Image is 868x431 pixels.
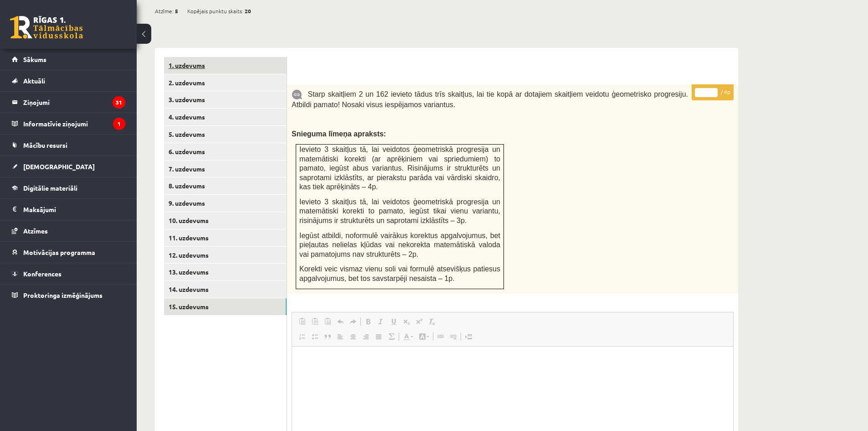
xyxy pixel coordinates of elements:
a: Motivācijas programma [12,242,125,263]
a: Maksājumi [12,199,125,220]
a: Remove Format [426,316,438,327]
span: [DEMOGRAPHIC_DATA] [23,162,95,171]
a: Justify [372,331,385,343]
span: Digitālie materiāli [23,184,77,192]
a: Proktoringa izmēģinājums [12,285,125,306]
a: Sākums [12,49,125,70]
a: Konferences [12,263,125,284]
i: 1 [113,118,125,130]
a: Subscript [400,316,413,327]
a: Rīgas 1. Tālmācības vidusskola [10,16,83,39]
a: Informatīvie ziņojumi1 [12,113,125,134]
a: Insert/Remove Numbered List [296,331,308,343]
a: Math [385,331,398,343]
a: Ziņojumi31 [12,92,125,113]
span: Snieguma līmeņa apraksts: [292,130,386,138]
a: Aktuāli [12,70,125,91]
span: Motivācijas programma [23,248,95,256]
span: 20 [245,4,251,18]
a: 15. uzdevums [164,298,287,315]
span: Ievieto 3 skaitļus tā, lai veidotos ģeometriskā progresija un matemātiski korekti to pamato, iegū... [299,198,500,224]
a: Unlink [447,331,460,343]
a: [DEMOGRAPHIC_DATA] [12,156,125,177]
a: Digitālie materiāli [12,177,125,198]
span: 5 [175,4,178,18]
a: Insert/Remove Bulleted List [308,331,321,343]
span: Korekti veic vismaz vienu soli vai formulē atsevišķus patiesus apgalvojumus, bet tos savstarpēji ... [299,265,500,282]
a: 13. uzdevums [164,264,287,280]
a: Paste as plain text (Ctrl+Shift+V) [308,316,321,327]
a: Superscript [413,316,426,327]
a: 5. uzdevums [164,126,287,143]
span: Ievieto 3 skaitļus tā, lai veidotos ģeometriskā progresija un matemātiski korekti (ar aprēķiniem ... [299,145,500,191]
a: 7. uzdevums [164,161,287,177]
span: Atzīme: [155,4,174,18]
a: Link (Ctrl+K) [434,331,447,343]
a: 1. uzdevums [164,57,287,74]
a: Mācību resursi [12,135,125,156]
a: 3. uzdevums [164,91,287,108]
a: 2. uzdevums [164,74,287,91]
a: 4. uzdevums [164,109,287,125]
legend: Ziņojumi [23,92,125,113]
a: 10. uzdevums [164,212,287,229]
a: Text Color [400,331,416,343]
a: Align Right [360,331,372,343]
span: Starp skaitļiem 2 un 162 ievieto tādus trīs skaitļus, lai tie kopā ar dotajiem skaitļiem veidotu ... [292,90,688,109]
span: Mācību resursi [23,141,67,149]
span: Aktuāli [23,77,45,85]
a: 8. uzdevums [164,177,287,194]
span: Sākums [23,55,46,63]
span: Iegūst atbildi, noformulē vairākus korektus apgalvojumus, bet pieļautas nelielas kļūdas vai nekor... [299,232,500,258]
a: Align Left [334,331,347,343]
a: Insert Page Break for Printing [462,331,475,343]
a: 12. uzdevums [164,247,287,264]
img: 9k= [292,89,303,100]
a: Atzīmes [12,220,125,241]
a: Paste (Ctrl+V) [296,316,308,327]
a: Redo (Ctrl+Y) [347,316,360,327]
a: Paste from Word [321,316,334,327]
a: Underline (Ctrl+U) [387,316,400,327]
legend: Maksājumi [23,199,125,220]
p: / 4p [692,84,734,100]
i: 31 [113,96,125,109]
a: Center [347,331,360,343]
a: Background Color [416,331,432,343]
span: Kopējais punktu skaits: [187,4,243,18]
a: 11. uzdevums [164,229,287,246]
a: Block Quote [321,331,334,343]
a: 9. uzdevums [164,195,287,212]
legend: Informatīvie ziņojumi [23,113,125,134]
a: Bold (Ctrl+B) [362,316,375,327]
span: Atzīmes [23,227,48,235]
a: 6. uzdevums [164,143,287,160]
a: 14. uzdevums [164,281,287,298]
img: Balts.png [296,70,299,73]
span: Konferences [23,270,62,278]
a: Italic (Ctrl+I) [375,316,387,327]
a: Undo (Ctrl+Z) [334,316,347,327]
span: Proktoringa izmēģinājums [23,291,103,299]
